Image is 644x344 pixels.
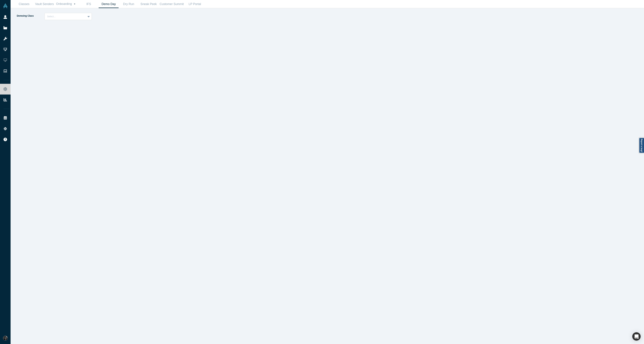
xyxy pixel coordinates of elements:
a: Vault Senders [34,0,55,8]
img: Alchemist Vault Logo [3,4,8,8]
a: Classes [14,0,34,8]
a: LP Portal [185,0,205,8]
img: Rami C.'s Account [3,336,8,340]
a: Dry Run [119,0,139,8]
a: Report a bug! [639,138,644,153]
a: Demo Day [99,0,119,8]
a: IFS [79,0,99,8]
a: Customer Summit [158,0,185,8]
a: Onboarding [55,0,79,8]
label: Demoing Class [16,13,45,19]
a: Sneak Peek [139,0,158,8]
